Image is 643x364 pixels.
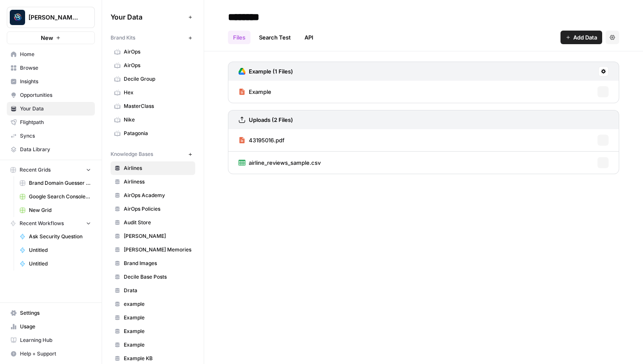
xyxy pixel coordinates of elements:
a: Decile Group [111,72,195,86]
span: Airlines [124,164,191,172]
a: Example [111,324,195,338]
span: Opportunities [20,91,91,99]
button: New [7,31,95,44]
span: Syncs [20,132,91,140]
span: AirOps [124,62,191,69]
a: Learning Hub [7,333,95,347]
a: Opportunities [7,88,95,102]
a: API [299,31,319,44]
span: Decile Base Posts [124,273,191,281]
a: Example (1 Files) [239,62,293,81]
span: Patagonia [124,130,191,137]
span: Add Data [573,33,597,42]
span: Untitled [29,246,91,254]
span: Your Data [20,105,91,113]
span: Example [249,87,271,96]
span: Your Data [111,12,185,22]
span: example [124,300,191,308]
a: Files [228,31,250,44]
span: [PERSON_NAME] Personal [28,13,80,22]
span: Help + Support [20,350,91,358]
span: Data Library [20,146,91,153]
span: Usage [20,323,91,330]
a: Patagonia [111,127,195,140]
span: Ask Security Question [29,233,91,240]
a: Your Data [7,102,95,116]
span: Untitled [29,260,91,268]
span: New Grid [29,206,91,214]
a: Uploads (2 Files) [239,110,293,129]
a: Search Test [254,31,296,44]
span: [PERSON_NAME] Memories [124,246,191,254]
span: Settings [20,309,91,317]
a: New Grid [16,203,95,217]
a: 43195016.pdf [239,129,285,151]
span: Hex [124,89,191,96]
a: airline_reviews_sample.csv [239,152,321,174]
h3: Example (1 Files) [249,67,293,76]
a: Home [7,48,95,61]
a: AirOps Policies [111,202,195,216]
span: AirOps Academy [124,192,191,199]
button: Add Data [560,31,602,44]
span: Learning Hub [20,336,91,344]
span: Example [124,341,191,349]
span: Brand Images [124,260,191,267]
a: AirOps Academy [111,189,195,202]
span: [PERSON_NAME] [124,232,191,240]
a: Flightpath [7,116,95,129]
span: Google Search Console - [DOMAIN_NAME] [29,193,91,200]
a: Brand Domain Guesser QA [16,176,95,190]
span: Example [124,314,191,322]
a: Nike [111,113,195,127]
a: Usage [7,320,95,333]
a: Data Library [7,143,95,156]
span: Audit Store [124,219,191,226]
button: Workspace: Berna's Personal [7,7,95,28]
span: Browse [20,64,91,72]
h3: Uploads (2 Files) [249,116,293,124]
span: Recent Workflows [20,220,64,227]
button: Recent Grids [7,164,95,176]
a: Example [111,338,195,352]
a: Insights [7,75,95,88]
a: Google Search Console - [DOMAIN_NAME] [16,190,95,203]
a: AirOps [111,45,195,59]
a: Untitled [16,243,95,257]
span: 43195016.pdf [249,136,285,144]
a: example [111,297,195,311]
a: Brand Images [111,257,195,270]
span: Example KB [124,355,191,362]
a: AirOps [111,59,195,72]
a: Audit Store [111,216,195,229]
span: Brand Domain Guesser QA [29,179,91,187]
button: Recent Workflows [7,217,95,230]
span: Insights [20,78,91,85]
span: Home [20,51,91,58]
a: Syncs [7,129,95,143]
span: Brand Kits [111,34,135,42]
a: [PERSON_NAME] Memories [111,243,195,257]
span: AirOps Policies [124,205,191,213]
a: Untitled [16,257,95,271]
a: Example [111,311,195,324]
span: Knowledge Bases [111,150,153,158]
span: Flightpath [20,119,91,126]
span: Nike [124,116,191,124]
span: AirOps [124,48,191,56]
span: Example [124,327,191,335]
a: Example [239,81,271,103]
a: Settings [7,306,95,320]
span: Decile Group [124,75,191,83]
a: Decile Base Posts [111,270,195,284]
a: [PERSON_NAME] [111,229,195,243]
a: Browse [7,61,95,75]
span: Drata [124,287,191,294]
span: MasterClass [124,102,191,110]
a: Airliness [111,175,195,189]
span: Recent Grids [20,166,51,174]
a: MasterClass [111,99,195,113]
a: Airlines [111,161,195,175]
span: New [41,34,53,42]
span: airline_reviews_sample.csv [249,158,321,167]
